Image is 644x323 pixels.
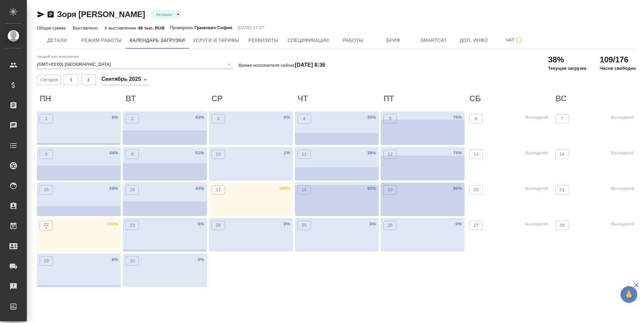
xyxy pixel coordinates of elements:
button: 1 [40,114,53,123]
p: 19 [388,186,393,193]
button: 20 [469,185,483,195]
p: 44 % [109,150,118,156]
p: 0 % [455,221,462,227]
p: 7 [561,115,563,122]
p: 43 % [195,185,204,192]
p: Общая сумма [37,25,67,31]
button: 29 [40,256,53,266]
p: Проверено [170,24,195,31]
button: 22• [40,221,53,231]
span: 🙏 [623,287,635,302]
button: 10 [212,150,225,159]
p: 21 [559,186,565,193]
h4: [DATE] 8:36 [295,62,325,68]
p: 1 [45,115,47,122]
p: • [44,225,49,232]
p: 75 % [453,114,462,121]
p: 48 тыс. RUB [138,25,165,31]
button: 28 [555,221,569,230]
p: 12 [388,151,393,158]
p: 6 % [112,256,118,263]
p: 0 % [370,221,376,227]
span: Smartcat [418,36,450,45]
button: 3 [212,114,225,123]
p: 14 [559,151,565,158]
p: 39 % [367,150,376,156]
button: 14 [555,150,569,159]
button: 19 [383,185,397,195]
button: 21 [555,185,569,195]
button: Сегодня [37,75,61,85]
button: 26 [383,221,397,230]
span: Режим работы [81,36,122,45]
p: 3 [217,115,219,122]
p: Выходной [611,185,634,192]
span: Спецификации [287,36,329,45]
p: 0 % [198,256,204,263]
h2: ЧТ [298,93,379,104]
p: 20 [474,186,479,193]
span: Сегодня [40,76,58,84]
button: 30 [125,256,139,266]
p: 100 % [279,185,290,192]
p: 18 [302,186,307,193]
button: 9 [125,150,139,159]
p: 23 [130,222,135,229]
p: 74 % [453,150,462,156]
button: 12 [383,150,397,159]
p: 6 % [112,114,118,121]
h2: 38% [548,54,586,65]
p: 6 [475,115,477,122]
button: 4 [298,114,311,123]
div: Сентябрь 2025 [101,74,149,85]
svg: Подписаться [515,36,523,44]
p: 0 % [284,114,290,121]
h2: СБ [469,93,550,104]
button: 17 [212,185,225,195]
p: 25 [302,222,307,229]
p: Выходной [611,114,634,121]
p: К выставлению [105,25,138,31]
p: 11 [302,151,307,158]
p: Выставлено [72,25,99,31]
a: Зоря [PERSON_NAME] [57,10,145,19]
p: 100 % [107,221,118,227]
p: 29 [44,258,49,264]
button: 13 [469,150,483,159]
p: [DATE] 17:27 [238,24,264,31]
p: 1 % [284,150,290,156]
button: 5 [383,114,397,123]
button: 18 [298,185,311,195]
button: 11 [298,150,311,159]
p: 24 [216,222,221,229]
p: Грамович София [195,24,232,31]
p: 92 % [367,185,376,192]
p: 8 [45,151,47,158]
span: Календарь загрузки [130,36,185,45]
span: Детали [41,36,73,45]
p: Часов свободно [600,65,636,72]
p: Текущая загрузка [548,65,586,72]
span: Чат [498,36,530,44]
p: 5 [389,115,391,122]
button: Скопировать ссылку [47,10,55,18]
button: 15 [40,185,53,195]
p: 15 [44,186,49,193]
h2: 109/176 [600,54,636,65]
p: 6 % [198,221,204,227]
h2: ПН [40,93,121,104]
button: 27 [469,221,483,230]
p: 0 % [284,221,290,227]
p: 35 % [367,114,376,121]
p: Время исполнителя сейчас [238,63,325,68]
p: Выходной [525,221,548,227]
span: Доп. инфо [458,36,490,45]
p: 22 [44,221,49,228]
button: 🙏 [621,286,637,303]
h2: СР [212,93,293,104]
p: 29 % [109,185,118,192]
button: 24 [212,221,225,230]
p: 51 % [195,150,204,156]
button: Активен [154,12,174,17]
label: Часовой пояс исполнителя [37,55,79,58]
